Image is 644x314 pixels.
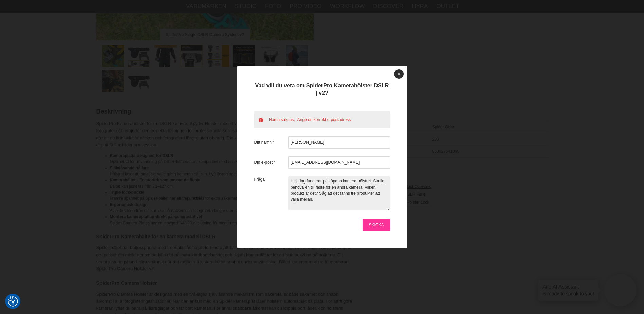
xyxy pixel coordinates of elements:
label: Din e-post [254,159,288,165]
img: Revisit consent button [8,296,18,307]
button: Samtyckesinställningar [8,295,18,308]
li: Ange en korrekt e-postadress [297,117,353,123]
h3: Vad vill du veta om SpiderPro Kamerahölster DSLR | v2? [254,82,390,97]
li: Namn saknas [269,117,297,123]
label: Ditt namn [254,139,288,145]
a: Skicka [363,219,390,231]
label: Fråga [254,176,288,210]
